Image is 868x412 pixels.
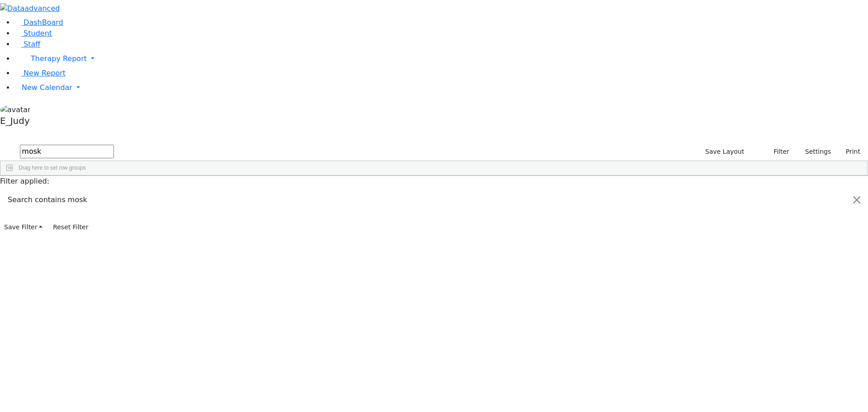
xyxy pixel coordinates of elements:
[14,18,63,27] a: DashBoard
[14,79,868,97] a: New Calendar
[24,69,66,77] span: New Report
[835,145,864,159] button: Print
[22,83,72,92] span: New Calendar
[49,220,92,234] button: Reset Filter
[846,187,868,213] button: Close
[14,40,40,48] a: Staff
[762,145,793,159] button: Filter
[19,165,86,171] span: Drag here to set row groups
[24,18,63,27] span: DashBoard
[793,145,835,159] button: Settings
[14,69,66,77] a: New Report
[31,54,87,63] span: Therapy Report
[14,50,868,68] a: Therapy Report
[20,145,114,158] input: Search
[24,29,52,38] span: Student
[24,40,40,48] span: Staff
[14,29,52,38] a: Student
[701,145,748,159] button: Save Layout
